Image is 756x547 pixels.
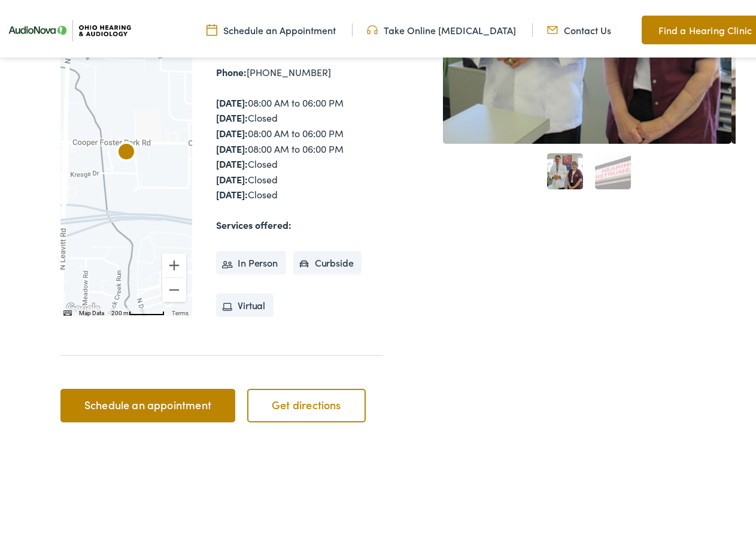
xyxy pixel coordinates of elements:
[216,184,248,197] strong: [DATE]:
[247,385,366,419] a: Get directions
[547,150,583,186] a: 1
[216,92,248,105] strong: [DATE]:
[63,306,72,314] button: Keyboard shortcuts
[216,123,248,136] strong: [DATE]:
[172,306,189,313] a: Terms
[216,62,247,75] strong: Phone:
[111,306,129,313] span: 200 m
[216,61,383,77] div: [PHONE_NUMBER]
[162,250,186,274] button: Zoom in
[108,304,168,313] button: Map Scale: 200 m per 56 pixels
[112,135,141,164] div: Ohio Hearing &#038; Audiology &#8211; Amherst
[547,20,558,33] img: Mail icon representing email contact with Ohio Hearing in Cincinnati, OH
[547,20,611,33] a: Contact Us
[216,247,286,271] li: In Person
[216,290,274,314] li: Virtual
[367,20,516,33] a: Take Online [MEDICAL_DATA]
[207,20,336,33] a: Schedule an Appointment
[367,20,378,33] img: Headphones icone to schedule online hearing test in Cincinnati, OH
[293,247,362,271] li: Curbside
[207,20,217,33] img: Calendar Icon to schedule a hearing appointment in Cincinnati, OH
[216,214,292,228] strong: Services offered:
[595,150,631,186] a: 2
[63,297,103,313] img: Google
[216,92,383,199] div: 08:00 AM to 06:00 PM Closed 08:00 AM to 06:00 PM 08:00 AM to 06:00 PM Closed Closed Closed
[162,274,186,298] button: Zoom out
[216,107,248,120] strong: [DATE]:
[216,138,248,152] strong: [DATE]:
[63,297,103,313] a: Open this area in Google Maps (opens a new window)
[216,169,248,182] strong: [DATE]:
[642,19,652,34] img: Map pin icon to find Ohio Hearing & Audiology in Cincinnati, OH
[60,385,235,419] a: Schedule an appointment
[79,306,104,314] button: Map Data
[216,153,248,167] strong: [DATE]:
